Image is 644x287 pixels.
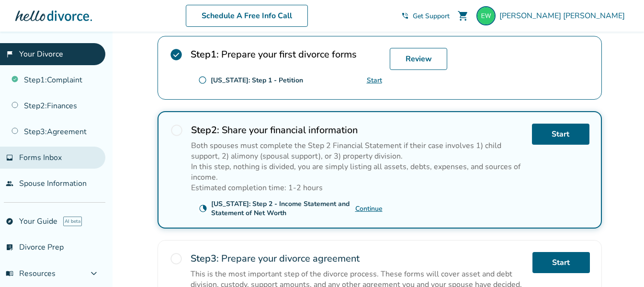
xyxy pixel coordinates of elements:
[191,183,524,193] p: Estimated completion time: 1-2 hours
[6,180,13,187] span: people
[199,204,207,213] span: clock_loader_40
[6,154,13,161] span: inbox
[413,11,450,21] span: Get Support
[532,124,589,145] a: Start
[211,76,303,85] div: [US_STATE]: Step 1 - Petition
[401,12,409,20] span: phone_in_talk
[169,48,183,61] span: check_circle
[88,268,100,279] span: expand_more
[169,252,183,265] span: radio_button_unchecked
[191,252,525,265] h2: Prepare your divorce agreement
[6,50,13,58] span: flag_2
[211,199,355,218] div: [US_STATE]: Step 2 - Income Statement and Statement of Net Worth
[170,124,183,137] span: radio_button_unchecked
[191,124,524,137] h2: Share your financial information
[6,218,13,225] span: explore
[191,124,219,137] strong: Step 2 :
[367,76,382,85] a: Start
[191,161,524,183] p: In this step, nothing is divided, you are simply listing all assets, debts, expenses, and sources...
[355,204,383,213] a: Continue
[532,252,590,273] a: Start
[499,11,629,21] span: [PERSON_NAME] [PERSON_NAME]
[63,217,82,226] span: AI beta
[596,241,644,287] iframe: Chat Widget
[198,76,207,84] span: radio_button_unchecked
[6,268,56,279] span: Resources
[457,10,469,22] span: shopping_cart
[19,152,62,163] span: Forms Inbox
[191,48,382,61] h2: Prepare your first divorce forms
[191,252,219,265] strong: Step 3 :
[6,243,13,251] span: list_alt_check
[401,11,450,21] a: phone_in_talkGet Support
[191,140,524,161] p: Both spouses must complete the Step 2 Financial Statement if their case involves 1) child support...
[186,5,308,27] a: Schedule A Free Info Call
[191,48,219,61] strong: Step 1 :
[6,270,13,277] span: menu_book
[390,48,447,70] a: Review
[476,6,496,25] img: hickory12885@gmail.com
